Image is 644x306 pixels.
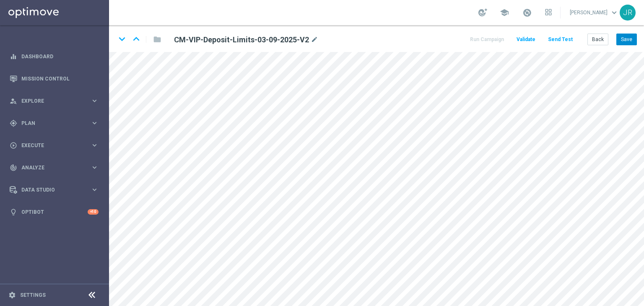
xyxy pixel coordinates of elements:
[10,97,17,105] i: person_search
[10,201,99,223] div: Optibot
[20,293,46,298] a: Settings
[130,33,143,45] i: keyboard_arrow_up
[9,187,99,193] button: Data Studio keyboard_arrow_right
[10,164,91,171] div: Analyze
[10,208,17,216] i: lightbulb
[21,201,88,223] a: Optibot
[21,165,91,170] span: Analyze
[10,45,99,67] div: Dashboard
[9,120,99,127] button: gps_fixed Plan keyboard_arrow_right
[21,99,91,104] span: Explore
[21,143,91,148] span: Execute
[569,6,620,19] a: [PERSON_NAME]keyboard_arrow_down
[9,53,99,60] button: equalizer Dashboard
[8,291,16,299] i: settings
[500,8,509,17] span: school
[21,187,91,192] span: Data Studio
[9,209,99,215] button: lightbulb Optibot +10
[517,36,535,42] span: Validate
[174,35,309,45] h2: CM-VIP-Deposit-Limits-03-09-2025-V2
[9,142,99,149] button: play_circle_outline Execute keyboard_arrow_right
[91,97,99,105] i: keyboard_arrow_right
[10,67,99,90] div: Mission Control
[311,35,318,45] i: mode_edit
[88,209,99,215] div: +10
[10,142,17,149] i: play_circle_outline
[21,121,91,126] span: Plan
[10,97,91,105] div: Explore
[10,142,91,149] div: Execute
[515,34,537,45] button: Validate
[10,119,17,127] i: gps_fixed
[616,34,637,45] button: Save
[9,75,99,82] button: Mission Control
[587,34,608,45] button: Back
[91,186,99,194] i: keyboard_arrow_right
[21,67,99,90] a: Mission Control
[9,164,99,171] button: track_changes Analyze keyboard_arrow_right
[116,33,128,45] i: keyboard_arrow_down
[91,119,99,127] i: keyboard_arrow_right
[91,163,99,171] i: keyboard_arrow_right
[21,45,99,67] a: Dashboard
[10,164,17,171] i: track_changes
[9,98,99,104] button: person_search Explore keyboard_arrow_right
[610,8,619,17] span: keyboard_arrow_down
[91,141,99,149] i: keyboard_arrow_right
[10,186,91,194] div: Data Studio
[547,34,574,45] button: Send Test
[620,5,636,21] div: JR
[10,119,91,127] div: Plan
[10,53,17,60] i: equalizer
